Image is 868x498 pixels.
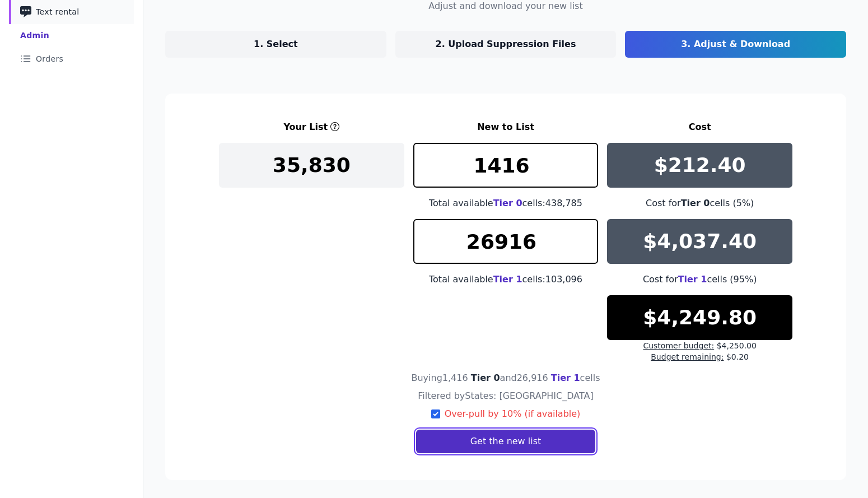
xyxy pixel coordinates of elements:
a: 2. Upload Suppression Files [395,31,617,58]
h4: Buying 1,416 and 26,916 cells [412,371,600,385]
span: Tier 1 [551,373,580,383]
span: Customer budget: [643,341,714,350]
a: 3. Adjust & Download [625,31,846,58]
h3: Cost [607,120,792,134]
span: Tier 1 [493,274,522,285]
p: $4,037.40 [643,230,757,253]
span: Tier 0 [493,198,522,208]
div: Total available cells: 438,785 [413,197,599,210]
p: $212.40 [654,154,746,176]
h3: New to List [413,120,599,134]
p: 35,830 [273,154,351,176]
p: 2. Upload Suppression Files [436,38,576,51]
p: $4,249.80 [643,306,757,329]
div: Admin [20,30,49,41]
span: Budget remaining: [651,352,724,361]
h3: Your List [283,120,328,134]
div: Cost for cells ( 95% ) [607,273,792,286]
button: Get the new list [416,430,596,453]
div: Total available cells: 103,096 [413,273,599,286]
span: Orders [36,53,63,64]
span: Over-pull by 10% (if available) [445,408,581,419]
p: 3. Adjust & Download [681,38,790,51]
span: Tier 1 [678,274,707,285]
div: Cost for cells ( 5% ) [607,197,792,210]
div: $4,250.00 $0.20 [607,340,792,362]
span: Tier 0 [681,198,710,208]
h4: Filtered by States: [GEOGRAPHIC_DATA] [418,389,593,403]
span: Text rental [36,6,80,17]
p: 1. Select [254,38,298,51]
a: 1. Select [165,31,386,58]
a: Orders [9,46,134,71]
span: Tier 0 [471,373,500,383]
